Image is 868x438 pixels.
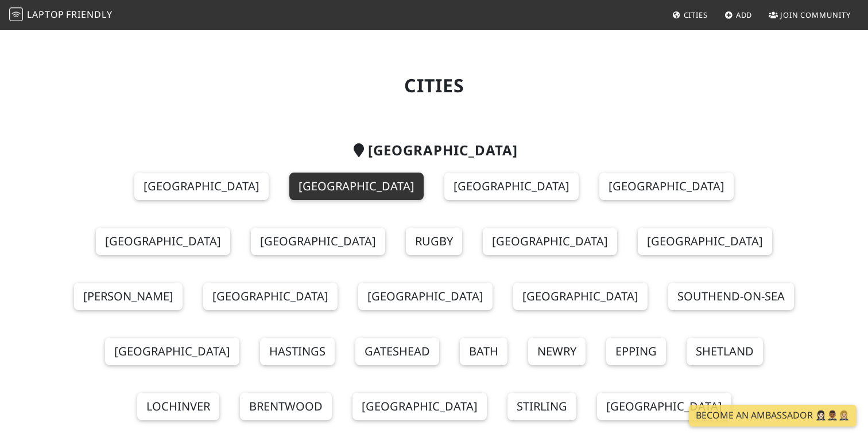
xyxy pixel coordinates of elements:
[260,338,335,365] a: Hastings
[599,173,734,200] a: [GEOGRAPHIC_DATA]
[62,75,806,96] h1: Cities
[668,5,712,25] a: Cities
[689,405,857,427] a: Become an Ambassador 🤵🏻‍♀️🤵🏾‍♂️🤵🏼‍♀️
[606,338,666,365] a: Epping
[460,338,507,365] a: Bath
[638,228,772,255] a: [GEOGRAPHIC_DATA]
[62,142,806,159] h2: [GEOGRAPHIC_DATA]
[66,8,112,21] span: Friendly
[684,10,708,20] span: Cities
[9,5,113,25] a: LaptopFriendly LaptopFriendly
[355,338,439,365] a: Gateshead
[483,228,617,255] a: [GEOGRAPHIC_DATA]
[27,8,64,21] span: Laptop
[780,10,851,20] span: Join Community
[668,283,794,310] a: Southend-on-Sea
[507,393,576,420] a: Stirling
[597,393,731,420] a: [GEOGRAPHIC_DATA]
[352,393,487,420] a: [GEOGRAPHIC_DATA]
[358,283,493,310] a: [GEOGRAPHIC_DATA]
[444,173,579,200] a: [GEOGRAPHIC_DATA]
[687,338,763,365] a: Shetland
[764,5,855,25] a: Join Community
[528,338,586,365] a: Newry
[513,283,648,310] a: [GEOGRAPHIC_DATA]
[134,173,269,200] a: [GEOGRAPHIC_DATA]
[96,228,230,255] a: [GEOGRAPHIC_DATA]
[240,393,332,420] a: Brentwood
[137,393,219,420] a: Lochinver
[720,5,757,25] a: Add
[406,228,462,255] a: Rugby
[289,173,424,200] a: [GEOGRAPHIC_DATA]
[251,228,385,255] a: [GEOGRAPHIC_DATA]
[9,7,23,21] img: LaptopFriendly
[105,338,239,365] a: [GEOGRAPHIC_DATA]
[203,283,338,310] a: [GEOGRAPHIC_DATA]
[736,10,753,20] span: Add
[74,283,183,310] a: [PERSON_NAME]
